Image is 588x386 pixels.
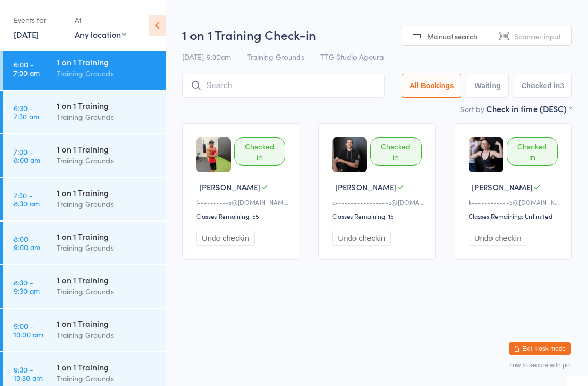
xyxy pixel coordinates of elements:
a: 8:00 -9:00 am1 on 1 TrainingTraining Grounds [3,222,166,264]
div: Training Grounds [57,285,157,297]
div: Training Grounds [57,329,157,341]
span: [PERSON_NAME] [335,182,396,192]
time: 9:00 - 10:00 am [13,322,43,338]
time: 9:30 - 10:30 am [13,365,43,382]
div: Training Grounds [57,373,157,384]
div: Classes Remaining: 55 [196,212,289,220]
label: Sort by [460,104,484,114]
a: 9:00 -10:00 am1 on 1 TrainingTraining Grounds [3,309,166,351]
span: Manual search [427,31,477,42]
div: Training Grounds [57,198,157,210]
div: Check in time (DESC) [486,103,572,114]
time: 6:00 - 7:00 am [13,60,40,77]
time: 8:30 - 9:30 am [13,278,40,295]
time: 7:30 - 8:30 am [13,191,40,208]
a: [DATE] [13,29,39,40]
time: 8:00 - 9:00 am [13,235,40,251]
div: Training Grounds [57,67,157,79]
div: 1 on 1 Training [57,361,157,373]
div: 1 on 1 Training [57,56,157,67]
button: Undo checkin [469,230,527,246]
a: 6:30 -7:30 am1 on 1 TrainingTraining Grounds [3,91,166,133]
div: 1 on 1 Training [57,143,157,155]
button: Exit kiosk mode [509,342,571,355]
time: 6:30 - 7:30 am [13,104,39,120]
a: 8:30 -9:30 am1 on 1 TrainingTraining Grounds [3,265,166,308]
span: Scanner input [514,31,561,42]
div: J••••••••••s@[DOMAIN_NAME] [196,198,289,206]
div: Any location [75,29,126,40]
div: 1 on 1 Training [57,187,157,198]
span: Training Grounds [247,51,304,62]
button: how to secure with pin [509,362,571,369]
a: 7:00 -8:00 am1 on 1 TrainingTraining Grounds [3,134,166,177]
div: Checked in [234,137,285,166]
div: Training Grounds [57,111,157,123]
a: 6:00 -7:00 am1 on 1 TrainingTraining Grounds [3,47,166,90]
img: image1722972595.png [469,137,503,172]
div: k••••••••••••5@[DOMAIN_NAME] [469,198,561,206]
button: Undo checkin [196,230,255,246]
button: All Bookings [402,74,462,98]
div: At [75,11,126,29]
div: Events for [13,11,64,29]
h2: 1 on 1 Training Check-in [182,26,572,43]
img: image1720832138.png [332,137,367,172]
div: Training Grounds [57,242,157,254]
div: 3 [560,81,564,90]
span: [PERSON_NAME] [199,182,261,192]
input: Search [182,74,385,98]
span: [DATE] 6:00am [182,51,231,62]
div: c•••••••••••••••••c@[DOMAIN_NAME] [332,198,425,206]
div: Training Grounds [57,155,157,167]
div: 1 on 1 Training [57,100,157,111]
button: Undo checkin [332,230,391,246]
time: 7:00 - 8:00 am [13,147,40,164]
div: Checked in [507,137,558,166]
div: 1 on 1 Training [57,230,157,242]
div: Classes Remaining: 15 [332,212,425,220]
button: Checked in3 [514,74,572,98]
span: TTG Studio Agoura [320,51,384,62]
div: 1 on 1 Training [57,274,157,285]
img: image1720831791.png [196,137,231,172]
span: [PERSON_NAME] [472,182,533,192]
div: Classes Remaining: Unlimited [469,212,561,220]
button: Waiting [467,74,508,98]
a: 7:30 -8:30 am1 on 1 TrainingTraining Grounds [3,178,166,220]
div: 1 on 1 Training [57,318,157,329]
div: Checked in [370,137,421,166]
